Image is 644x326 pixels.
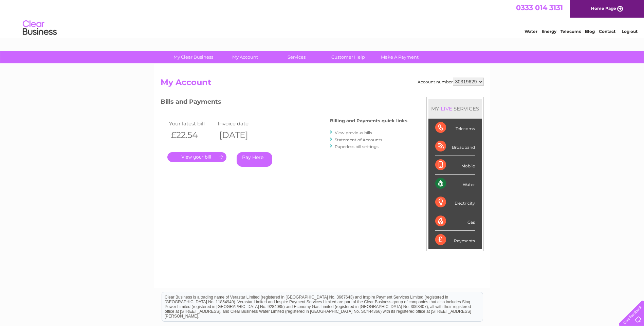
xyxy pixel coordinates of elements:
[428,99,482,118] div: MY SERVICES
[167,152,226,162] a: .
[330,118,407,123] h4: Billing and Payments quick links
[435,193,475,212] div: Electricity
[622,29,638,34] a: Log out
[560,29,581,34] a: Telecoms
[435,212,475,231] div: Gas
[335,130,372,135] a: View previous bills
[320,51,376,63] a: Customer Help
[418,78,484,86] div: Account number
[216,128,265,142] th: [DATE]
[585,29,595,34] a: Blog
[161,78,484,90] h2: My Account
[167,128,216,142] th: £22.54
[22,18,57,38] img: logo.png
[435,137,475,156] div: Broadband
[435,156,475,175] div: Mobile
[439,105,454,112] div: LIVE
[335,137,382,142] a: Statement of Accounts
[161,97,407,109] h3: Bills and Payments
[167,119,216,128] td: Your latest bill
[435,231,475,249] div: Payments
[516,3,563,12] a: 0333 014 3131
[599,29,615,34] a: Contact
[217,51,273,63] a: My Account
[435,119,475,137] div: Telecoms
[269,51,325,63] a: Services
[216,119,265,128] td: Invoice date
[335,144,379,149] a: Paperless bill settings
[525,29,537,34] a: Water
[435,175,475,193] div: Water
[541,29,556,34] a: Energy
[165,51,221,63] a: My Clear Business
[372,51,428,63] a: Make A Payment
[162,4,483,33] div: Clear Business is a trading name of Verastar Limited (registered in [GEOGRAPHIC_DATA] No. 3667643...
[237,152,272,167] a: Pay Here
